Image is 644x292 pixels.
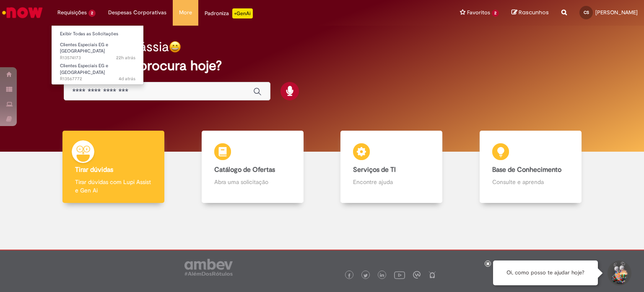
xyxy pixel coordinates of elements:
[214,166,275,174] b: Catálogo de Ofertas
[52,40,144,58] a: Aberto R13574173 : Clientes Especiais EG e AS
[119,76,135,82] span: 4d atrás
[51,25,144,85] ul: Requisições
[184,259,233,276] img: logo_footer_ambev_rotulo_gray.png
[519,8,549,16] span: Rascunhos
[394,269,405,280] img: logo_footer_youtube.png
[322,131,461,203] a: Serviços de TI Encontre ajuda
[492,178,569,186] p: Consulte e aprenda
[493,260,598,285] div: Oi, como posso te ajudar hoje?
[60,55,135,61] span: R13574173
[116,55,135,61] span: 22h atrás
[60,63,108,76] span: Clientes Especiais EG e [GEOGRAPHIC_DATA]
[413,271,421,279] img: logo_footer_workplace.png
[60,42,108,55] span: Clientes Especiais EG e [GEOGRAPHIC_DATA]
[116,55,135,61] time: 28/09/2025 18:10:56
[64,58,581,73] h2: O que você procura hoje?
[492,166,561,174] b: Base de Conhecimento
[108,8,166,17] span: Despesas Corporativas
[44,131,183,203] a: Tirar dúvidas Tirar dúvidas com Lupi Assist e Gen Ai
[205,8,253,18] div: Padroniza
[60,76,135,82] span: R13567772
[179,8,192,17] span: More
[75,166,113,174] b: Tirar dúvidas
[183,131,322,203] a: Catálogo de Ofertas Abra uma solicitação
[364,274,368,278] img: logo_footer_twitter.png
[353,178,430,186] p: Encontre ajuda
[492,10,499,17] span: 2
[606,260,631,286] button: Iniciar Conversa de Suporte
[169,41,181,53] img: happy-face.png
[57,8,87,17] span: Requisições
[595,9,638,16] span: [PERSON_NAME]
[353,166,396,174] b: Serviços de TI
[232,8,253,18] p: +GenAi
[52,61,144,79] a: Aberto R13567772 : Clientes Especiais EG e AS
[584,10,589,15] span: CS
[428,271,436,279] img: logo_footer_naosei.png
[75,178,152,195] p: Tirar dúvidas com Lupi Assist e Gen Ai
[347,274,351,278] img: logo_footer_facebook.png
[467,8,490,17] span: Favoritos
[214,178,291,186] p: Abra uma solicitação
[119,76,135,82] time: 25/09/2025 16:22:07
[512,9,549,17] a: Rascunhos
[380,273,384,278] img: logo_footer_linkedin.png
[461,131,600,203] a: Base de Conhecimento Consulte e aprenda
[52,29,144,39] a: Exibir Todas as Solicitações
[1,4,44,21] img: ServiceNow
[88,10,96,17] span: 2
